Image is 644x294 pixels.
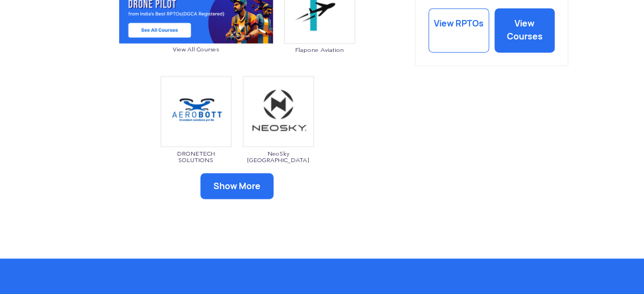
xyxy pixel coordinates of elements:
[495,8,555,52] a: View Courses
[284,3,355,53] a: Flapone Aviation
[284,46,355,53] span: Flapone Aviation
[243,106,314,163] a: NeoSky [GEOGRAPHIC_DATA]
[160,106,232,163] a: DRONETECH SOLUTIONS
[160,150,232,163] span: DRONETECH SOLUTIONS
[119,46,273,52] span: View All Courses
[428,8,489,52] a: View RPTOs
[243,76,314,147] img: img_neosky.png
[243,150,314,163] span: NeoSky [GEOGRAPHIC_DATA]
[200,173,274,199] button: Show More
[119,3,273,52] a: View All Courses
[160,76,232,147] img: bg_droneteech.png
